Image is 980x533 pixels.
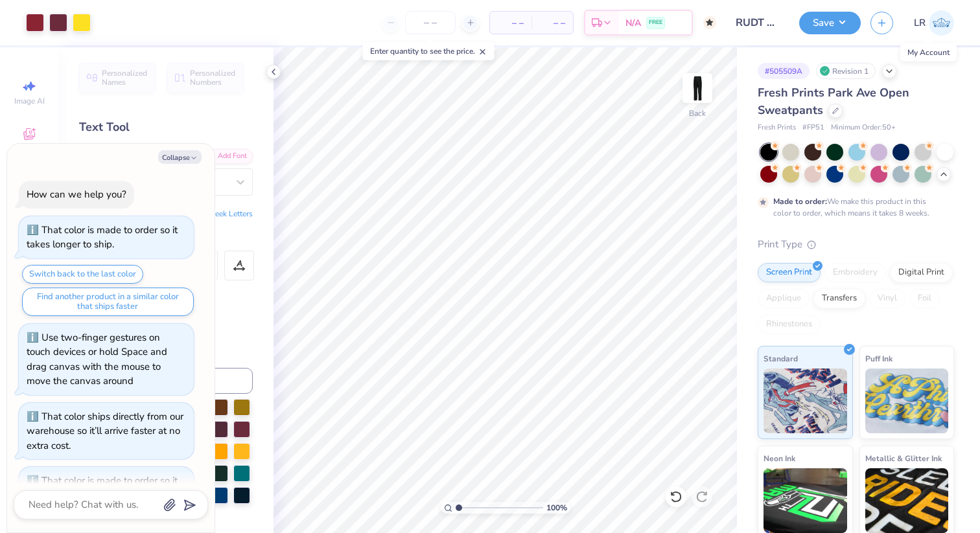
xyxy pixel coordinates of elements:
[773,196,827,207] strong: Made to order:
[27,223,178,251] div: That color is made to order so it takes longer to ship.
[726,10,789,36] input: Untitled Design
[405,11,456,34] input: – –
[824,263,886,282] div: Embroidery
[869,289,905,308] div: Vinyl
[79,119,253,136] div: Text Tool
[758,122,796,133] span: Fresh Prints
[498,16,524,30] span: – –
[202,149,253,164] div: Add Font
[890,263,953,282] div: Digital Print
[758,63,810,79] div: # 505509A
[758,85,909,118] span: Fresh Prints Park Ave Open Sweatpants
[865,369,949,433] img: Puff Ink
[649,18,662,27] span: FREE
[625,16,641,30] span: N/A
[539,16,565,30] span: – –
[764,451,795,465] span: Neon Ink
[689,108,706,119] div: Back
[865,352,892,365] span: Puff Ink
[914,16,926,30] span: LR
[27,188,126,201] div: How can we help you?
[27,410,183,452] div: That color ships directly from our warehouse so it’ll arrive faster at no extra cost.
[758,263,821,282] div: Screen Print
[764,468,847,533] img: Neon Ink
[758,237,954,252] div: Print Type
[190,69,236,87] span: Personalized Numbers
[22,288,194,316] button: Find another product in a similar color that ships faster
[758,315,821,334] div: Rhinestones
[802,122,824,133] span: # FP51
[816,63,876,79] div: Revision 1
[914,10,954,36] a: LR
[813,289,865,308] div: Transfers
[831,122,896,133] span: Minimum Order: 50 +
[799,12,861,34] button: Save
[764,369,847,433] img: Standard
[27,331,167,388] div: Use two-finger gestures on touch devices or hold Space and drag canvas with the mouse to move the...
[14,96,45,106] span: Image AI
[102,69,148,87] span: Personalized Names
[865,451,942,465] span: Metallic & Glitter Ink
[684,75,710,101] img: Back
[546,502,567,514] span: 100 %
[900,43,957,62] div: My Account
[158,150,202,164] button: Collapse
[22,265,143,284] button: Switch back to the last color
[764,352,798,365] span: Standard
[758,289,810,308] div: Applique
[363,42,495,60] div: Enter quantity to see the price.
[27,474,178,502] div: That color is made to order so it takes longer to ship.
[909,289,940,308] div: Foil
[865,468,949,533] img: Metallic & Glitter Ink
[929,10,954,36] img: Lindsey Rawding
[773,196,933,219] div: We make this product in this color to order, which means it takes 8 weeks.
